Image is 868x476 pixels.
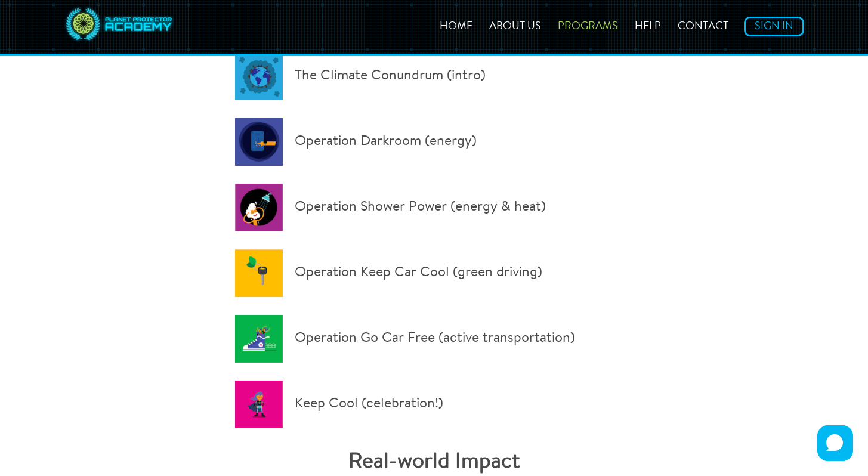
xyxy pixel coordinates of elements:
[671,21,736,32] a: Contact
[235,118,634,166] p: Operation Darkroom (energy)
[628,21,668,32] a: Help
[744,17,804,36] a: Sign In
[235,184,634,231] p: Operation Shower Power (energy & heat)
[235,52,634,100] p: The Climate Conundrum (intro)
[551,21,625,32] a: Programs
[482,21,548,32] a: About Us
[433,21,480,32] a: Home
[235,249,634,297] p: Operation Keep Car Cool (green driving)
[235,315,634,363] p: Operation Go Car Free (active transportation)
[64,6,174,42] img: Planet Protector Logo desktop
[235,381,634,428] p: Keep Cool (celebration!)
[814,422,856,464] iframe: HelpCrunch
